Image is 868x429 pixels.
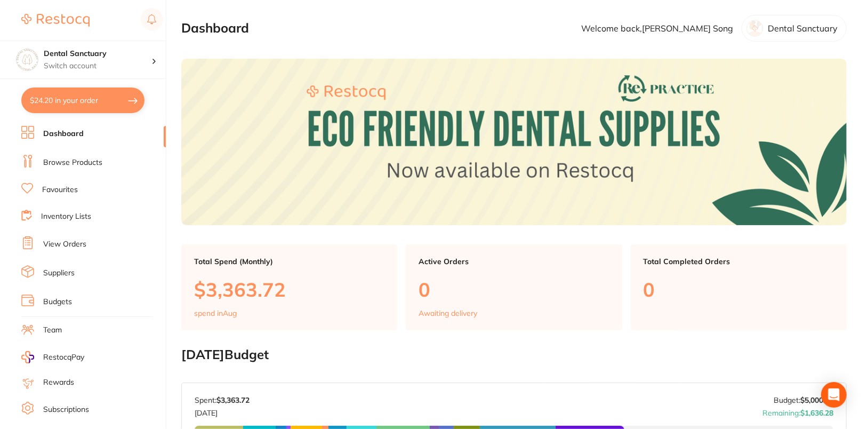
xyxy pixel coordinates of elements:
a: Dashboard [43,129,84,139]
h2: Dashboard [181,21,249,36]
a: Rewards [43,377,74,388]
img: Dashboard [181,59,847,225]
p: 0 [419,279,609,300]
p: Switch account [44,61,151,71]
p: Awaiting delivery [419,309,477,317]
strong: $5,000.00 [800,395,833,405]
div: Open Intercom Messenger [821,382,847,408]
a: Active Orders0Awaiting delivery [406,244,622,331]
p: Welcome back, [PERSON_NAME] Song [581,23,733,33]
button: $24.20 in your order [21,88,144,113]
p: Active Orders [419,257,609,266]
a: Total Spend (Monthly)$3,363.72spend inAug [181,244,397,331]
h4: Dental Sanctuary [44,49,151,59]
p: Spent: [195,396,250,404]
p: [DATE] [195,404,250,417]
h2: [DATE] Budget [181,347,847,362]
a: Budgets [43,297,72,307]
a: Suppliers [43,268,75,279]
p: Dental Sanctuary [768,23,838,33]
a: Favourites [42,185,78,195]
a: Subscriptions [43,404,89,415]
p: spend in Aug [194,309,237,317]
p: Total Completed Orders [644,257,834,266]
p: $3,363.72 [194,279,384,300]
strong: $1,636.28 [800,408,833,418]
p: 0 [644,279,834,300]
a: Inventory Lists [41,211,91,222]
p: Remaining: [762,404,833,417]
a: RestocqPay [21,351,84,363]
img: RestocqPay [21,351,34,363]
strong: $3,363.72 [216,395,250,405]
a: View Orders [43,239,86,250]
p: Budget: [774,396,833,404]
a: Team [43,325,62,336]
a: Total Completed Orders0 [631,244,847,331]
a: Browse Products [43,157,102,168]
a: Restocq Logo [21,8,90,33]
span: RestocqPay [43,352,84,363]
p: Total Spend (Monthly) [194,257,384,266]
img: Dental Sanctuary [17,49,38,70]
img: Restocq Logo [21,14,90,27]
